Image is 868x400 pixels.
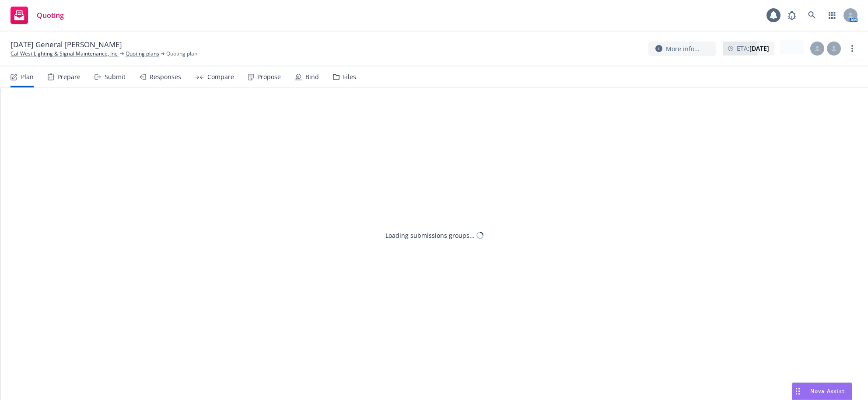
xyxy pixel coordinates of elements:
a: Cal-West Lighting & Signal Maintenance, Inc. [10,50,119,58]
a: Quoting plans [126,50,159,58]
strong: [DATE] [749,44,769,52]
a: more [847,43,857,54]
div: Propose [257,73,281,80]
a: Report a Bug [783,7,801,24]
div: Plan [21,73,34,80]
span: Quoting [37,12,64,19]
button: Nova Assist [792,383,852,400]
button: More info... [648,42,716,56]
div: Prepare [57,73,80,80]
span: More info... [666,44,700,53]
span: ETA : [737,44,769,53]
span: Quoting plan [166,50,197,58]
div: Loading submissions groups... [385,231,475,240]
a: Quoting [7,3,67,28]
span: Nova Assist [810,387,845,395]
a: Search [803,7,821,24]
div: Drag to move [792,383,803,400]
a: Switch app [823,7,841,24]
div: Submit [105,73,126,80]
div: Bind [305,73,319,80]
div: Compare [207,73,234,80]
div: Files [343,73,356,80]
div: Responses [150,73,181,80]
span: [DATE] General [PERSON_NAME] [10,39,122,50]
